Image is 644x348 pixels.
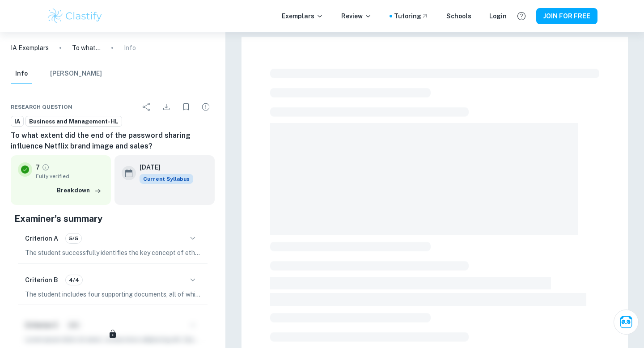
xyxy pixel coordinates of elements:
h5: Examiner's summary [14,212,211,225]
p: The student successfully identifies the key concept of ethics for their IA. They mention this key... [25,248,200,258]
button: Info [11,64,32,84]
div: This exemplar is based on the current syllabus. Feel free to refer to it for inspiration/ideas wh... [140,174,193,184]
span: 5/5 [66,234,81,242]
h6: Criterion B [25,275,58,285]
a: Schools [446,11,471,21]
button: Breakdown [55,184,104,197]
button: Help and Feedback [514,8,529,24]
span: Business and Management-HL [26,117,122,126]
button: JOIN FOR FREE [536,8,597,24]
p: The student includes four supporting documents, all of which were published within a maximum of t... [25,289,200,299]
p: To what extent did the end of the password sharing influence Netflix brand image and sales? [72,43,101,53]
p: Exemplars [282,11,323,21]
h6: To what extent did the end of the password sharing influence Netflix brand image and sales? [11,130,215,152]
div: Report issue [197,98,215,116]
a: IA Exemplars [11,43,49,53]
span: Research question [11,103,72,111]
p: Info [124,43,136,53]
div: Bookmark [177,98,195,116]
span: Current Syllabus [140,174,193,184]
p: Review [341,11,372,21]
h6: Criterion A [25,233,58,243]
a: Login [489,11,507,21]
span: 4/4 [66,276,82,284]
a: Business and Management-HL [25,116,122,127]
button: [PERSON_NAME] [50,64,102,84]
p: 7 [36,162,40,172]
span: Fully verified [36,172,104,180]
a: Grade fully verified [42,163,50,171]
h6: [DATE] [140,162,186,172]
img: Clastify logo [47,7,103,25]
a: Tutoring [394,11,428,21]
a: IA [11,116,24,127]
span: IA [11,117,23,126]
div: Share [138,98,156,116]
div: Download [157,98,175,116]
button: Ask Clai [614,310,639,335]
